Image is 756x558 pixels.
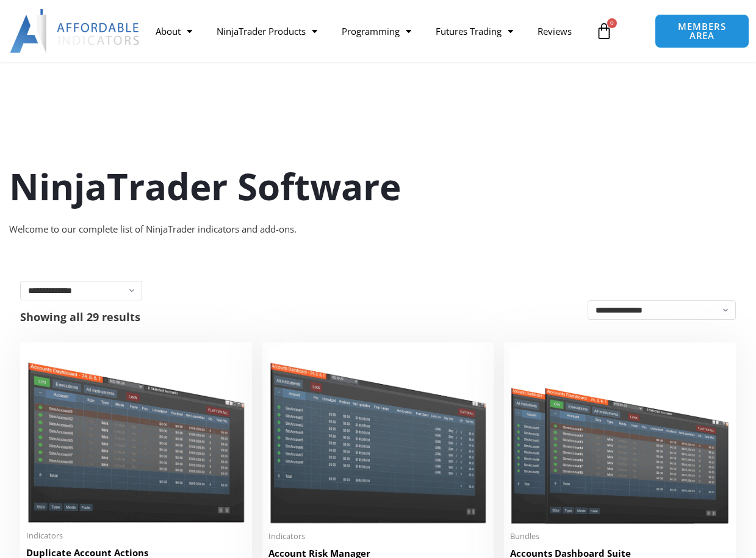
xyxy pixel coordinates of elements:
[423,17,525,45] a: Futures Trading
[268,349,488,523] img: Account Risk Manager
[26,531,246,541] span: Indicators
[655,14,750,48] a: MEMBERS AREA
[26,349,246,523] img: Duplicate Account Actions
[525,17,584,45] a: Reviews
[204,17,329,45] a: NinjaTrader Products
[143,17,589,45] nav: Menu
[9,161,747,212] h1: NinjaTrader Software
[329,17,423,45] a: Programming
[607,18,617,28] span: 0
[10,9,141,53] img: LogoAI | Affordable Indicators – NinjaTrader
[9,221,747,238] div: Welcome to our complete list of NinjaTrader indicators and add-ons.
[510,349,730,524] img: Accounts Dashboard Suite
[588,300,736,320] select: Shop order
[668,22,737,40] span: MEMBERS AREA
[268,531,488,542] span: Indicators
[510,531,730,542] span: Bundles
[20,311,140,322] p: Showing all 29 results
[143,17,204,45] a: About
[577,13,631,49] a: 0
